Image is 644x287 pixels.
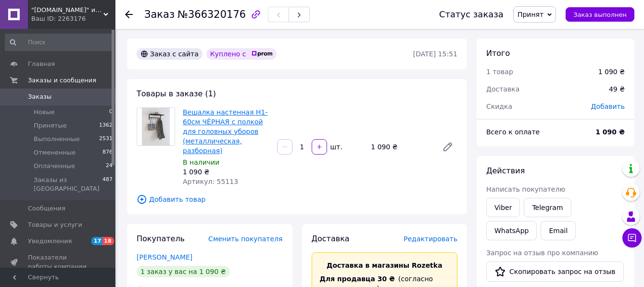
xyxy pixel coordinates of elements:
[109,108,113,117] span: 0
[518,11,543,18] span: Принят
[486,166,525,175] span: Действия
[524,198,571,217] a: Telegram
[598,67,625,77] div: 1 090 ₴
[183,158,219,166] span: В наличии
[28,237,72,246] span: Уведомления
[591,103,625,110] span: Добавить
[28,76,96,85] span: Заказы и сообщения
[137,234,185,243] span: Покупатель
[566,7,634,22] button: Заказ выполнен
[125,10,133,19] div: Вернуться назад
[5,34,114,51] input: Поиск
[142,108,170,145] img: Вешалка настенная Н1-60см ЧЁРНАЯ с полкой для головных уборов (металлическая, разборная)
[102,176,113,193] span: 487
[367,140,434,154] div: 1 090 ₴
[34,108,55,117] span: Новые
[486,198,520,217] a: Viber
[183,108,267,155] a: Вешалка настенная Н1-60см ЧЁРНАЯ с полкой для головных уборов (металлическая, разборная)
[106,162,113,170] span: 24
[91,237,102,245] span: 17
[183,178,238,185] span: Артикул: 55113
[28,60,55,68] span: Главная
[34,162,75,170] span: Оплаченные
[622,228,642,248] button: Чат с покупателем
[208,235,282,243] span: Сменить покупателя
[137,253,192,261] a: [PERSON_NAME]
[99,135,113,143] span: 2531
[328,142,343,152] div: шт.
[144,9,175,20] span: Заказ
[486,261,624,282] button: Скопировать запрос на отзыв
[28,204,65,213] span: Сообщения
[486,249,598,257] span: Запрос на отзыв про компанию
[28,221,82,229] span: Товары и услуги
[31,14,115,23] div: Ваш ID: 2263176
[320,275,395,283] span: Для продавца 30 ₴
[486,221,537,240] a: WhatsApp
[177,9,246,20] span: №366320176
[183,167,269,177] div: 1 090 ₴
[34,148,76,157] span: Отмененные
[404,235,457,243] span: Редактировать
[595,128,625,136] b: 1 090 ₴
[312,234,350,243] span: Доставка
[603,78,631,100] div: 49 ₴
[252,51,273,57] img: prom
[34,176,102,193] span: Заказы из [GEOGRAPHIC_DATA]
[99,121,113,130] span: 1362
[102,237,114,245] span: 18
[34,121,67,130] span: Принятые
[137,194,457,205] span: Добавить товар
[28,92,51,101] span: Заказы
[28,253,89,271] span: Показатели работы компании
[438,137,457,157] a: Редактировать
[486,68,513,76] span: 1 товар
[486,128,540,136] span: Всего к оплате
[486,185,565,193] span: Написать покупателю
[137,48,202,60] div: Заказ с сайта
[541,221,576,240] button: Email
[573,11,627,18] span: Заказ выполнен
[486,49,510,58] span: Итого
[327,261,442,269] span: Доставка в магазины Rozetka
[102,148,113,157] span: 876
[206,48,277,60] div: Куплено с
[34,135,80,143] span: Выполненные
[413,50,457,58] time: [DATE] 15:51
[137,266,230,277] div: 1 заказ у вас на 1 090 ₴
[486,85,519,93] span: Доставка
[486,103,512,110] span: Скидка
[137,89,216,98] span: Товары в заказе (1)
[439,10,504,19] div: Статус заказа
[31,6,103,14] span: "vts1.com.ua" интернет магазин мебели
